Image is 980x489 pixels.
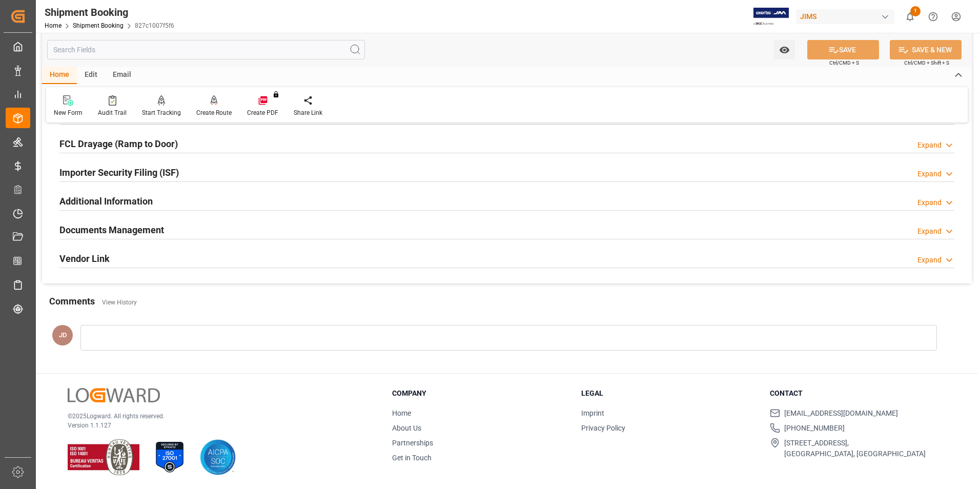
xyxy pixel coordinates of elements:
[392,439,433,447] a: Partnerships
[392,454,432,462] a: Get in Touch
[45,5,174,20] div: Shipment Booking
[73,22,124,29] a: Shipment Booking
[784,423,845,434] span: [PHONE_NUMBER]
[42,67,77,84] div: Home
[59,223,164,237] h2: Documents Management
[294,108,322,117] div: Share Link
[77,67,105,84] div: Edit
[774,40,795,59] button: open menu
[917,255,942,266] div: Expand
[54,108,83,117] div: New Form
[102,299,137,306] a: View History
[581,424,625,432] a: Privacy Policy
[581,409,604,417] a: Imprint
[753,8,789,26] img: Exertis%20JAM%20-%20Email%20Logo.jpg_1722504956.jpg
[917,226,942,237] div: Expand
[917,197,942,208] div: Expand
[917,169,942,179] div: Expand
[68,439,139,475] img: ISO 9001 & ISO 14001 Certification
[152,439,188,475] img: ISO 27001 Certification
[392,409,411,417] a: Home
[59,137,178,151] h2: FCL Drayage (Ramp to Door)
[98,108,127,117] div: Audit Trail
[59,194,153,208] h2: Additional Information
[899,5,922,28] button: show 1 new notifications
[105,67,139,84] div: Email
[784,408,898,419] span: [EMAIL_ADDRESS][DOMAIN_NAME]
[392,424,421,432] a: About Us
[68,421,366,430] p: Version 1.1.127
[829,59,859,67] span: Ctrl/CMD + S
[200,439,236,475] img: AICPA SOC
[796,9,894,24] div: JIMS
[917,140,942,151] div: Expand
[196,108,232,117] div: Create Route
[807,40,879,59] button: SAVE
[910,6,921,16] span: 1
[784,438,926,459] span: [STREET_ADDRESS], [GEOGRAPHIC_DATA], [GEOGRAPHIC_DATA]
[581,388,758,399] h3: Legal
[68,412,366,421] p: © 2025 Logward. All rights reserved.
[45,22,62,29] a: Home
[59,166,179,179] h2: Importer Security Filing (ISF)
[922,5,945,28] button: Help Center
[890,40,962,59] button: SAVE & NEW
[904,59,949,67] span: Ctrl/CMD + Shift + S
[59,252,110,266] h2: Vendor Link
[49,294,95,308] h2: Comments
[47,40,365,59] input: Search Fields
[392,388,568,399] h3: Company
[770,388,946,399] h3: Contact
[142,108,181,117] div: Start Tracking
[68,388,160,403] img: Logward Logo
[59,331,67,339] span: JD
[796,7,899,26] button: JIMS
